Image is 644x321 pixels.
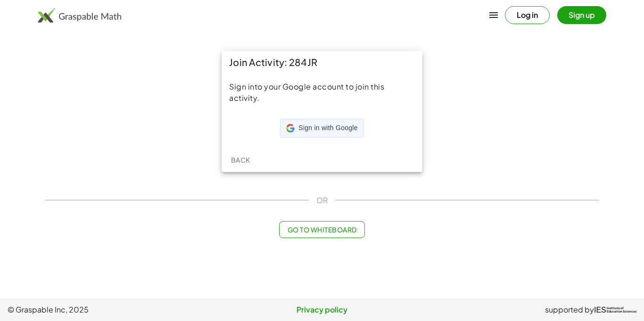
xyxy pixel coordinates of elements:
a: Privacy policy [217,304,427,315]
span: IES [594,305,606,314]
div: Sign into your Google account to join this activity. [229,81,415,104]
a: IESInstitute ofEducation Sciences [594,304,636,315]
span: © Graspable Inc, 2025 [8,304,217,315]
span: Back [231,156,250,164]
span: Institute of Education Sciences [607,307,636,313]
span: OR [316,195,328,206]
span: Go to Whiteboard [287,225,356,234]
span: supported by [545,304,594,315]
button: Back [225,151,256,168]
div: Join Activity: 284JR [222,51,422,74]
button: Go to Whiteboard [279,221,364,238]
button: Sign up [557,6,606,24]
div: Sign in with Google [280,119,363,138]
button: Log in [505,6,550,24]
span: Sign in with Google [298,123,357,133]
